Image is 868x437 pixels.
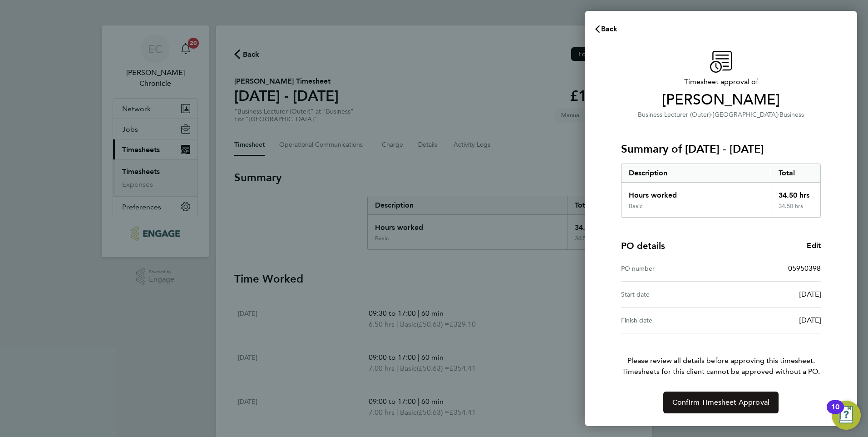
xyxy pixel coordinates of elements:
span: · [711,111,713,119]
div: 34.50 hrs [771,203,821,217]
button: Confirm Timesheet Approval [663,392,779,413]
span: Business Lecturer (Outer) [638,111,711,119]
div: [DATE] [721,315,821,326]
span: Back [601,25,618,33]
div: Summary of 22 - 28 Sep 2025 [621,164,821,218]
span: Edit [807,241,821,250]
h3: Summary of [DATE] - [DATE] [621,142,821,156]
a: Edit [807,240,821,251]
div: Start date [621,289,721,300]
span: 05950398 [788,264,821,273]
div: 10 [831,407,839,419]
div: Basic [629,203,642,210]
span: Timesheet approval of [621,76,821,87]
button: Open Resource Center, 10 new notifications [832,401,861,430]
button: Back [585,20,627,38]
h4: PO details [621,239,665,252]
div: PO number [621,263,721,274]
div: Finish date [621,315,721,326]
div: Total [771,164,821,182]
span: Confirm Timesheet Approval [672,398,769,407]
span: [GEOGRAPHIC_DATA] [713,111,778,119]
div: Hours worked [621,183,771,203]
div: [DATE] [721,289,821,300]
span: · [778,111,779,119]
span: [PERSON_NAME] [621,91,821,109]
p: Please review all details before approving this timesheet. [610,333,832,377]
span: Business [779,111,804,119]
span: Timesheets for this client cannot be approved without a PO. [610,366,832,377]
div: 34.50 hrs [771,183,821,203]
div: Description [621,164,771,182]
